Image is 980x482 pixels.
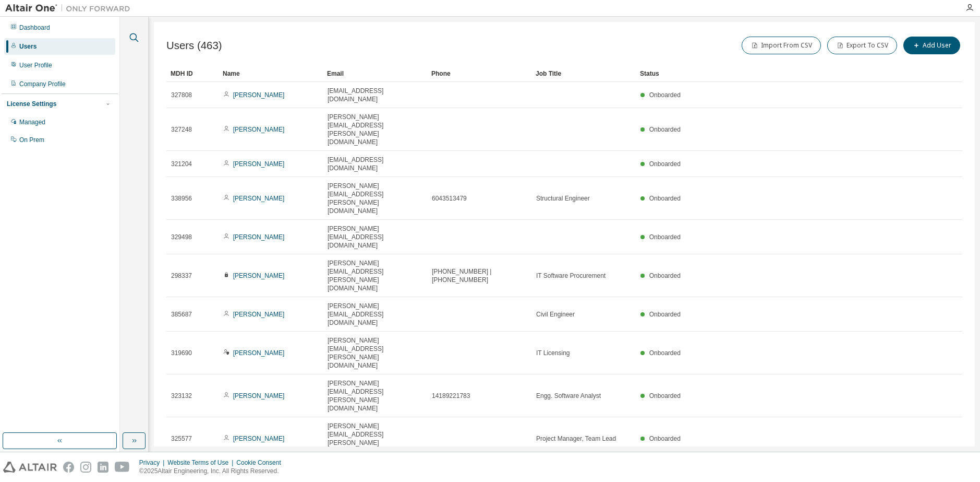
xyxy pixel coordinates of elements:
span: [PERSON_NAME][EMAIL_ADDRESS][PERSON_NAME][DOMAIN_NAME] [328,182,422,215]
span: Onboarded [649,91,681,99]
div: Dashboard [19,23,50,32]
img: altair_logo.svg [3,462,57,473]
div: Company Profile [19,80,66,88]
span: 327248 [171,125,192,134]
span: IT Software Procurement [536,272,606,280]
span: 325577 [171,434,192,443]
img: facebook.svg [63,462,74,473]
span: 6043513479 [432,194,467,203]
span: Onboarded [649,233,681,241]
span: IT Licensing [536,349,570,357]
img: Altair One [5,3,136,14]
div: Phone [431,65,527,82]
a: [PERSON_NAME] [233,160,285,168]
a: [PERSON_NAME] [233,233,285,241]
a: [PERSON_NAME] [233,195,285,202]
div: Job Title [536,65,632,82]
span: [PERSON_NAME][EMAIL_ADDRESS][PERSON_NAME][DOMAIN_NAME] [328,259,422,292]
span: 298337 [171,272,192,280]
span: 338956 [171,194,192,203]
div: On Prem [19,136,44,144]
img: youtube.svg [115,462,130,473]
button: Export To CSV [827,37,897,54]
img: instagram.svg [80,462,91,473]
span: [PERSON_NAME][EMAIL_ADDRESS][PERSON_NAME][DOMAIN_NAME] [328,336,422,370]
a: [PERSON_NAME] [233,392,285,399]
div: Email [327,65,423,82]
span: Onboarded [649,126,681,133]
a: [PERSON_NAME] [233,272,285,279]
span: 319690 [171,349,192,357]
span: Onboarded [649,272,681,279]
span: 323132 [171,392,192,400]
span: 327808 [171,91,192,99]
div: Website Terms of Use [167,459,236,467]
span: Onboarded [649,392,681,399]
a: [PERSON_NAME] [233,311,285,318]
a: [PERSON_NAME] [233,435,285,442]
a: [PERSON_NAME] [233,126,285,133]
span: [PERSON_NAME][EMAIL_ADDRESS][DOMAIN_NAME] [328,302,422,327]
div: MDH ID [171,65,214,82]
span: [PERSON_NAME][EMAIL_ADDRESS][PERSON_NAME][DOMAIN_NAME] [328,379,422,413]
div: Status [640,65,908,82]
span: [PHONE_NUMBER] | [PHONE_NUMBER] [432,267,527,284]
span: Civil Engineer [536,310,575,319]
div: License Settings [7,100,56,108]
p: © 2025 Altair Engineering, Inc. All Rights Reserved. [139,467,287,476]
button: Import From CSV [742,37,821,54]
a: [PERSON_NAME] [233,349,285,357]
span: Project Manager, Team Lead [536,434,616,443]
span: Structural Engineer [536,194,590,203]
span: 321204 [171,160,192,168]
span: Onboarded [649,160,681,168]
span: Engg. Software Analyst [536,392,601,400]
span: Onboarded [649,311,681,318]
div: User Profile [19,61,52,69]
span: [PERSON_NAME][EMAIL_ADDRESS][DOMAIN_NAME] [328,225,422,250]
span: 14189221783 [432,392,470,400]
span: 329498 [171,233,192,241]
span: Onboarded [649,349,681,357]
div: Privacy [139,459,167,467]
a: [PERSON_NAME] [233,91,285,99]
span: 385687 [171,310,192,319]
button: Add User [903,37,960,54]
span: [PERSON_NAME][EMAIL_ADDRESS][PERSON_NAME][DOMAIN_NAME] [328,422,422,455]
span: [EMAIL_ADDRESS][DOMAIN_NAME] [328,87,422,103]
span: [PERSON_NAME][EMAIL_ADDRESS][PERSON_NAME][DOMAIN_NAME] [328,113,422,146]
span: Onboarded [649,435,681,442]
div: Cookie Consent [236,459,287,467]
div: Managed [19,118,45,126]
div: Name [223,65,319,82]
span: Users (463) [166,40,222,52]
span: Onboarded [649,195,681,202]
span: [EMAIL_ADDRESS][DOMAIN_NAME] [328,156,422,172]
img: linkedin.svg [98,462,108,473]
div: Users [19,42,37,51]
